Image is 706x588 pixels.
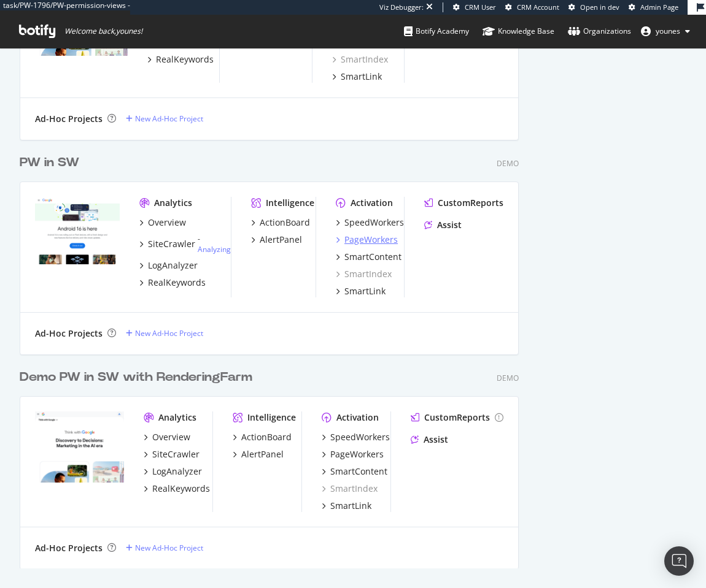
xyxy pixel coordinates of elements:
[198,244,231,254] a: Analyzing
[126,543,203,553] a: New Ad-Hoc Project
[330,465,387,478] div: SmartContent
[20,368,257,386] a: Demo PW in SW with RenderingFarm
[404,25,469,37] div: Botify Academy
[517,2,559,12] span: CRM Account
[336,251,401,263] a: SmartContent
[497,158,519,169] div: Demo
[453,2,496,12] a: CRM User
[233,448,284,460] a: AlertPanel
[580,2,619,12] span: Open in dev
[640,2,678,12] span: Admin Page
[629,2,678,12] a: Admin Page
[148,216,186,229] div: Overview
[154,197,192,209] div: Analytics
[20,154,79,172] div: PW in SW
[497,373,519,383] div: Demo
[156,53,214,66] div: RealKeywords
[330,500,371,512] div: SmartLink
[437,219,462,231] div: Assist
[322,465,387,478] a: SmartContent
[322,448,384,460] a: PageWorkers
[147,53,214,66] a: RealKeywords
[144,431,190,443] a: Overview
[139,234,231,254] a: SiteCrawler- Analyzing
[152,448,200,460] div: SiteCrawler
[336,234,398,246] a: PageWorkers
[139,277,206,289] a: RealKeywords
[126,328,203,338] a: New Ad-Hoc Project
[247,411,296,424] div: Intelligence
[35,327,103,340] div: Ad-Hoc Projects
[148,238,195,250] div: SiteCrawler
[344,251,401,263] div: SmartContent
[126,113,203,124] a: New Ad-Hoc Project
[341,71,382,83] div: SmartLink
[656,26,680,36] span: younes
[266,197,314,209] div: Intelligence
[135,113,203,124] div: New Ad-Hoc Project
[424,219,462,231] a: Assist
[322,483,378,495] a: SmartIndex
[233,431,292,443] a: ActionBoard
[404,15,469,48] a: Botify Academy
[379,2,424,12] div: Viz Debugger:
[148,277,206,289] div: RealKeywords
[144,448,200,460] a: SiteCrawler
[411,411,503,424] a: CustomReports
[568,25,631,37] div: Organizations
[152,465,202,478] div: LogAnalyzer
[260,234,302,246] div: AlertPanel
[505,2,559,12] a: CRM Account
[336,285,386,297] a: SmartLink
[135,328,203,338] div: New Ad-Hoc Project
[483,25,554,37] div: Knowledge Base
[465,2,496,12] span: CRM User
[336,216,404,229] a: SpeedWorkers
[411,433,448,446] a: Assist
[251,234,302,246] a: AlertPanel
[198,234,231,254] div: -
[260,216,310,229] div: ActionBoard
[241,431,292,443] div: ActionBoard
[20,154,84,172] a: PW in SW
[424,433,448,446] div: Assist
[20,368,252,386] div: Demo PW in SW with RenderingFarm
[139,216,186,229] a: Overview
[152,483,210,495] div: RealKeywords
[135,543,203,553] div: New Ad-Hoc Project
[35,113,103,125] div: Ad-Hoc Projects
[148,259,198,272] div: LogAnalyzer
[152,431,190,443] div: Overview
[139,259,198,272] a: LogAnalyzer
[330,448,384,460] div: PageWorkers
[35,197,120,264] img: PW in SW
[158,411,196,424] div: Analytics
[351,197,393,209] div: Activation
[144,483,210,495] a: RealKeywords
[332,71,382,83] a: SmartLink
[344,234,398,246] div: PageWorkers
[35,542,103,554] div: Ad-Hoc Projects
[251,216,310,229] a: ActionBoard
[424,197,503,209] a: CustomReports
[664,546,694,576] div: Open Intercom Messenger
[631,21,700,41] button: younes
[483,15,554,48] a: Knowledge Base
[64,26,142,36] span: Welcome back, younes !
[344,285,386,297] div: SmartLink
[241,448,284,460] div: AlertPanel
[35,411,124,483] img: Demo PW in SW with RenderingFarm
[344,216,404,229] div: SpeedWorkers
[330,431,390,443] div: SpeedWorkers
[144,465,202,478] a: LogAnalyzer
[438,197,503,209] div: CustomReports
[332,53,388,66] a: SmartIndex
[336,268,392,280] a: SmartIndex
[336,411,379,424] div: Activation
[568,15,631,48] a: Organizations
[424,411,490,424] div: CustomReports
[322,500,371,512] a: SmartLink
